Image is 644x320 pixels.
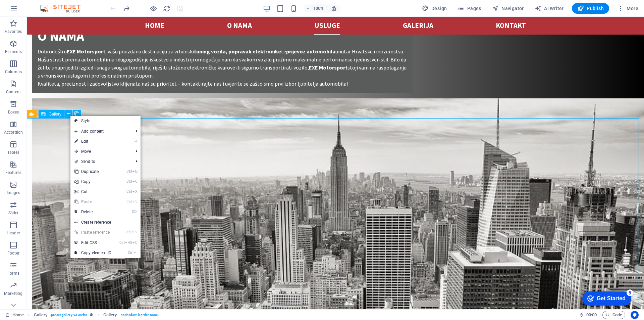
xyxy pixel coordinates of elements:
[303,4,327,12] button: 100%
[7,150,19,155] p: Tables
[631,311,639,319] button: Usercentrics
[70,248,115,258] a: CtrlICopy element ID
[131,230,135,234] i: ⇧
[163,4,171,12] button: reload
[123,5,130,12] i: Redo: Duplicate elements (Ctrl+Y, ⌘+Y)
[458,5,481,12] span: Pages
[70,126,130,136] span: Add content
[7,230,20,236] p: Header
[5,29,22,34] p: Favorites
[586,311,597,319] span: 00 00
[4,291,22,296] p: Marketing
[492,5,524,12] span: Navigator
[34,311,158,319] nav: breadcrumb
[331,5,337,11] i: On resize automatically adjust zoom level to fit chosen device.
[163,5,171,12] i: Reload page
[5,49,22,54] p: Elements
[591,312,592,317] span: :
[489,3,527,14] button: Navigator
[134,250,137,255] i: I
[5,311,24,319] a: Click to cancel selection. Double-click to open Pages
[7,190,20,195] p: Images
[132,179,137,184] i: C
[149,4,157,12] button: Click here to leave preview mode and continue editing
[70,238,115,248] a: CtrlAltCEdit CSS
[132,210,137,214] i: ⌦
[5,69,22,75] p: Columns
[119,311,158,319] span: . noshadow .border-none
[5,170,21,175] p: Features
[70,177,115,187] a: CtrlCCopy
[455,3,484,14] button: Pages
[577,5,604,12] span: Publish
[8,210,19,216] p: Slider
[70,156,130,167] a: Send to
[419,3,450,14] button: Design
[70,136,115,146] a: ⏎Edit
[4,130,23,135] p: Accordion
[70,146,130,156] span: Move
[614,3,641,14] button: More
[132,189,137,194] i: X
[132,199,137,204] i: V
[50,1,56,8] div: 5
[132,169,137,174] i: D
[70,217,141,227] a: Create reference
[70,197,115,207] a: CtrlVPaste
[605,311,622,319] span: Code
[126,179,132,184] i: Ctrl
[70,187,115,197] a: CtrlXCut
[7,250,19,256] p: Footer
[122,4,130,12] button: redo
[572,3,609,14] button: Publish
[134,139,137,143] i: ⏎
[119,240,125,245] i: Ctrl
[34,311,48,319] span: Click to select. Double-click to edit
[70,116,141,126] a: Style
[128,250,133,255] i: Ctrl
[532,3,567,14] button: AI Writer
[70,167,115,177] a: CtrlDDuplicate
[39,4,89,12] img: Editor Logo
[7,271,19,276] p: Forms
[419,3,450,14] div: Design (Ctrl+Alt+Y)
[126,189,132,194] i: Ctrl
[5,3,54,17] div: Get Started 5 items remaining, 0% complete
[313,4,324,12] h6: 100%
[125,230,131,234] i: Ctrl
[70,207,115,217] a: ⌦Delete
[70,227,115,237] a: Ctrl⇧VPaste reference
[135,230,137,234] i: V
[50,311,87,319] span: . preset-gallery-v3-carfix
[20,7,49,13] div: Get Started
[90,313,93,317] i: This element is a customizable preset
[103,311,117,319] span: Click to select. Double-click to edit
[6,89,21,95] p: Content
[126,169,132,174] i: Ctrl
[422,5,447,12] span: Design
[535,5,564,12] span: AI Writer
[579,311,597,319] h6: Session time
[8,109,19,115] p: Boxes
[49,112,61,116] span: Gallery
[617,5,638,12] span: More
[132,240,137,245] i: C
[602,311,625,319] button: Code
[126,199,132,204] i: Ctrl
[125,240,132,245] i: Alt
